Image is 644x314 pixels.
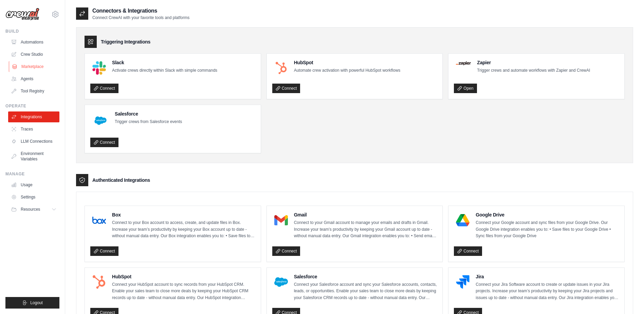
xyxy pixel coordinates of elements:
[294,211,437,218] h4: Gmail
[8,73,59,84] a: Agents
[294,67,400,74] p: Automate crew activation with powerful HubSpot workflows
[274,275,288,289] img: Salesforce Logo
[5,103,59,109] div: Operate
[115,119,182,125] p: Trigger crews from Salesforce events
[477,59,590,66] h4: Zapier
[112,281,255,301] p: Connect your HubSpot account to sync records from your HubSpot CRM. Enable your sales team to clo...
[8,49,59,60] a: Crew Studio
[8,192,59,203] a: Settings
[476,211,619,218] h4: Google Drive
[90,84,118,93] a: Connect
[112,211,255,218] h4: Box
[21,207,40,212] span: Resources
[92,7,189,15] h2: Connectors & Integrations
[272,84,300,93] a: Connect
[9,61,60,72] a: Marketplace
[274,213,288,227] img: Gmail Logo
[115,110,182,117] h4: Salesforce
[5,297,59,309] button: Logout
[112,59,217,66] h4: Slack
[5,29,59,34] div: Build
[294,59,400,66] h4: HubSpot
[294,281,437,301] p: Connect your Salesforce account and sync your Salesforce accounts, contacts, leads, or opportunit...
[92,177,150,184] h3: Authenticated Integrations
[112,220,255,240] p: Connect to your Box account to access, create, and update files in Box. Increase your team’s prod...
[8,204,59,215] button: Resources
[92,275,106,289] img: HubSpot Logo
[454,84,477,93] a: Open
[456,213,470,227] img: Google Drive Logo
[112,67,217,74] p: Activate crews directly within Slack with simple commands
[476,220,619,240] p: Connect your Google account and sync files from your Google Drive. Our Google Drive integration e...
[456,275,470,289] img: Jira Logo
[8,136,59,147] a: LLM Connections
[294,273,437,280] h4: Salesforce
[92,112,109,129] img: Salesforce Logo
[454,246,482,256] a: Connect
[30,300,43,306] span: Logout
[8,111,59,122] a: Integrations
[274,61,288,75] img: HubSpot Logo
[8,148,59,164] a: Environment Variables
[476,281,619,301] p: Connect your Jira Software account to create or update issues in your Jira projects. Increase you...
[476,273,619,280] h4: Jira
[112,273,255,280] h4: HubSpot
[8,179,59,190] a: Usage
[5,171,59,177] div: Manage
[456,61,471,65] img: Zapier Logo
[294,220,437,240] p: Connect to your Gmail account to manage your emails and drafts in Gmail. Increase your team’s pro...
[477,67,590,74] p: Trigger crews and automate workflows with Zapier and CrewAI
[92,213,106,227] img: Box Logo
[92,15,189,20] p: Connect CrewAI with your favorite tools and platforms
[8,37,59,48] a: Automations
[272,246,300,256] a: Connect
[92,61,106,75] img: Slack Logo
[8,124,59,135] a: Traces
[90,246,118,256] a: Connect
[5,8,39,21] img: Logo
[90,138,118,147] a: Connect
[101,38,150,45] h3: Triggering Integrations
[8,86,59,97] a: Tool Registry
